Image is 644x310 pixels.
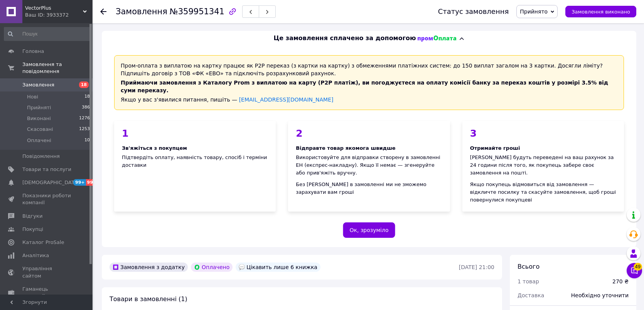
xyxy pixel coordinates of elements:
[566,287,633,304] div: Необхідно уточнити
[79,115,90,122] span: 1276
[518,263,539,270] span: Всього
[296,154,442,177] div: Використовуйте для відправки створену в замовленні ЕН (експрес-накладну). Якщо її немає — згенеру...
[518,278,539,285] span: 1 товар
[634,263,642,271] span: 49
[343,222,395,238] button: Ок, зрозуміло
[239,264,245,270] img: :speech_balloon:
[122,145,187,151] span: Зв'яжіться з покупцем
[84,137,90,144] span: 10
[116,7,167,16] span: Замовлення
[22,226,43,233] span: Покупці
[22,61,93,75] span: Замовлення та повідомлення
[22,286,71,300] span: Гаманець компанії
[121,96,617,103] div: Якщо у вас з'явилися питання, пишіть —
[27,93,38,100] span: Нові
[4,27,91,41] input: Пошук
[22,265,71,279] span: Управління сайтом
[520,8,548,15] span: Прийнято
[25,12,93,19] div: Ваш ID: 3933372
[22,213,42,220] span: Відгуки
[22,239,64,246] span: Каталог ProSale
[438,8,509,15] div: Статус замовлення
[79,126,90,133] span: 1253
[518,292,544,298] span: Доставка
[110,295,187,303] span: Товари в замовленні (1)
[27,104,51,111] span: Прийняті
[170,7,224,16] span: №359951341
[470,154,616,177] div: [PERSON_NAME] будуть переведені на ваш рахунок за 24 години після того, як покупець забере своє з...
[239,97,334,103] a: [EMAIL_ADDRESS][DOMAIN_NAME]
[122,129,268,138] div: 1
[273,34,416,43] span: Це замовлення сплачено за допомогою
[572,9,630,15] span: Замовлення виконано
[22,252,49,259] span: Аналітика
[22,153,60,160] span: Повідомлення
[27,137,51,144] span: Оплачені
[296,145,395,151] span: Відправте товар якомога швидше
[612,278,629,285] div: 270 ₴
[470,181,616,204] div: Якщо покупець відмовиться від замовлення — відкличте посилку та скасуйте замовлення, щоб гроші по...
[25,5,83,12] span: VectorPlus
[22,81,54,88] span: Замовлення
[22,192,71,206] span: Показники роботи компанії
[110,263,188,272] div: Замовлення з додатку
[73,179,86,186] span: 99+
[86,179,99,186] span: 99+
[296,129,442,138] div: 2
[100,8,106,15] div: Повернутися назад
[627,263,642,278] button: Чат з покупцем49
[296,181,442,196] div: Без [PERSON_NAME] в замовленні ми не зможемо зарахувати вам гроші
[236,263,320,272] div: Цікавить лише 6 книжка
[191,263,233,272] div: Оплачено
[565,6,636,17] button: Замовлення виконано
[27,126,53,133] span: Скасовані
[22,166,71,173] span: Товари та послуги
[121,80,608,93] span: Приймаючи замовлення з Каталогу Prom з виплатою на карту (Р2Р платіж), ви погоджуєтеся на оплату ...
[459,264,494,270] time: [DATE] 21:00
[79,81,89,88] span: 18
[22,48,44,55] span: Головна
[470,145,520,151] span: Отримайте гроші
[114,55,624,110] div: Пром-оплата з виплатою на картку працює як P2P переказ (з картки на картку) з обмеженнями платіжн...
[27,115,51,122] span: Виконані
[114,121,276,212] div: Підтвердіть оплату, наявність товару, спосіб і терміни доставки
[82,104,90,111] span: 386
[470,129,616,138] div: 3
[22,179,79,186] span: [DEMOGRAPHIC_DATA]
[84,93,90,100] span: 18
